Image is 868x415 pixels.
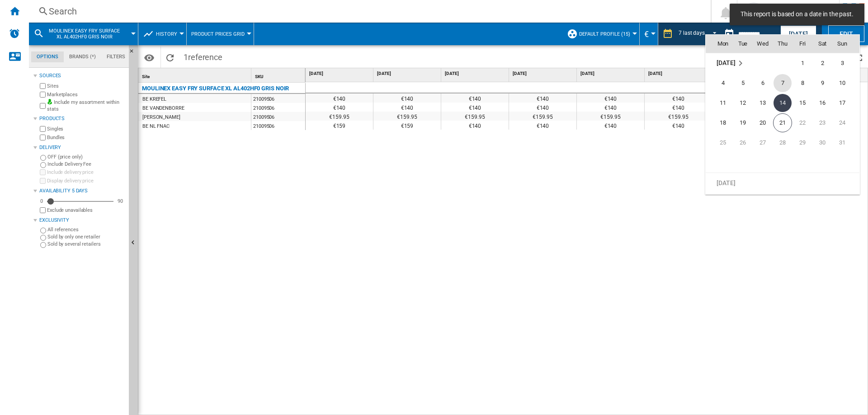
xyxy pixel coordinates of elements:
td: Sunday August 17 2025 [832,93,859,113]
span: 13 [754,94,772,112]
td: Sunday August 24 2025 [832,113,859,133]
td: Saturday August 9 2025 [812,73,832,93]
span: 6 [754,74,772,92]
th: Tue [733,35,753,53]
td: Sunday August 3 2025 [832,53,859,73]
td: Sunday August 10 2025 [832,73,859,93]
td: Wednesday August 6 2025 [753,73,773,93]
td: Friday August 22 2025 [793,113,812,133]
span: 19 [734,114,752,132]
td: Tuesday August 5 2025 [733,73,753,93]
span: 8 [793,74,811,92]
th: Sat [812,35,832,53]
tr: Week 5 [706,133,859,153]
td: Saturday August 30 2025 [812,133,832,153]
td: Tuesday August 19 2025 [733,113,753,133]
th: Mon [706,35,733,53]
td: Saturday August 23 2025 [812,113,832,133]
td: Monday August 25 2025 [706,133,733,153]
td: Monday August 11 2025 [706,93,733,113]
span: 3 [833,54,851,72]
tr: Week 3 [706,93,859,113]
span: 15 [793,94,811,112]
span: 10 [833,74,851,92]
span: [DATE] [717,179,735,186]
th: Fri [793,35,812,53]
td: Friday August 29 2025 [793,133,812,153]
tr: Week undefined [706,173,859,193]
td: Monday August 4 2025 [706,73,733,93]
td: Thursday August 14 2025 [773,93,793,113]
span: 14 [774,94,792,112]
tr: Week undefined [706,153,859,173]
span: 18 [714,114,732,132]
td: Friday August 8 2025 [793,73,812,93]
tr: Week 2 [706,73,859,93]
md-calendar: Calendar [706,35,859,194]
span: 11 [714,94,732,112]
tr: Week 1 [706,53,859,73]
span: 16 [813,94,831,112]
span: 21 [773,113,792,132]
span: [DATE] [717,59,735,66]
td: Thursday August 21 2025 [773,113,793,133]
td: Sunday August 31 2025 [832,133,859,153]
span: 20 [754,114,772,132]
th: Thu [773,35,793,53]
tr: Week 4 [706,113,859,133]
span: 12 [734,94,752,112]
td: August 2025 [706,53,773,73]
span: 2 [813,54,831,72]
td: Tuesday August 12 2025 [733,93,753,113]
td: Thursday August 7 2025 [773,73,793,93]
span: This report is based on a date in the past. [738,10,856,19]
td: Saturday August 16 2025 [812,93,832,113]
span: 17 [833,94,851,112]
td: Wednesday August 20 2025 [753,113,773,133]
span: 4 [714,74,732,92]
td: Friday August 1 2025 [793,53,812,73]
td: Wednesday August 27 2025 [753,133,773,153]
span: 5 [734,74,752,92]
td: Monday August 18 2025 [706,113,733,133]
th: Wed [753,35,773,53]
td: Friday August 15 2025 [793,93,812,113]
span: 9 [813,74,831,92]
span: 1 [793,54,811,72]
td: Saturday August 2 2025 [812,53,832,73]
th: Sun [832,35,859,53]
td: Tuesday August 26 2025 [733,133,753,153]
span: 7 [774,74,792,92]
td: Thursday August 28 2025 [773,133,793,153]
td: Wednesday August 13 2025 [753,93,773,113]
